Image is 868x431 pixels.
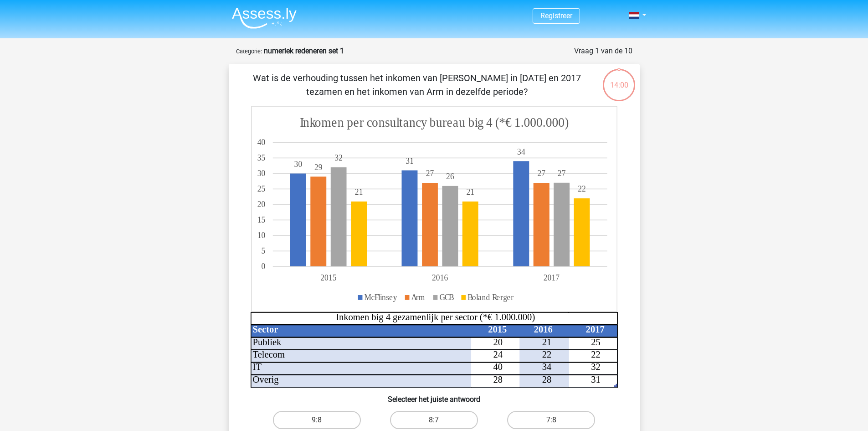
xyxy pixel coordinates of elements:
div: 14:00 [602,68,636,91]
tspan: 2017 [586,324,604,334]
label: 8:7 [390,411,478,429]
tspan: 27 [557,169,565,178]
tspan: 31 [591,374,601,384]
tspan: 5 [261,246,265,256]
tspan: 21 [542,337,551,347]
tspan: 29 [314,162,323,172]
tspan: 24 [493,349,503,359]
tspan: 34 [542,362,551,372]
h6: Selecteer het juiste antwoord [243,388,625,404]
tspan: 0 [261,262,265,271]
img: Assessly [232,7,297,29]
tspan: 15 [257,215,265,225]
tspan: Overig [252,374,278,385]
tspan: 32 [591,362,601,372]
tspan: 40 [257,137,265,147]
p: Wat is de verhouding tussen het inkomen van [PERSON_NAME] in [DATE] en 2017 tezamen en het inkome... [243,71,591,99]
tspan: 2727 [426,169,545,178]
tspan: 30 [257,169,265,178]
tspan: 31 [406,156,414,166]
a: Registreer [540,11,572,20]
tspan: 32 [334,153,343,163]
strong: numeriek redeneren set 1 [264,47,344,55]
label: 7:8 [507,411,595,429]
tspan: 10 [257,231,265,240]
tspan: Arm [411,292,425,302]
tspan: 20 [493,337,503,347]
tspan: 30 [294,159,302,169]
tspan: 28 [542,374,551,384]
tspan: McFlinsey [364,292,397,302]
tspan: 26 [446,171,454,181]
tspan: IT [252,362,262,372]
tspan: Inkomen per consultancy bureau big 4 (*€ 1.000.000) [300,114,569,130]
tspan: Sector [252,324,278,334]
tspan: 28 [493,374,503,384]
tspan: 22 [578,184,586,194]
tspan: 22 [591,349,601,359]
tspan: 22 [542,349,551,359]
tspan: GCB [439,292,454,302]
tspan: 40 [493,362,503,372]
tspan: 2121 [354,187,474,197]
tspan: 2015 [488,324,507,334]
tspan: 25 [591,337,601,347]
tspan: Boland Rerger [467,292,514,302]
label: 9:8 [273,411,361,429]
tspan: 201520162017 [320,273,560,283]
tspan: 35 [257,153,265,163]
tspan: 20 [257,200,265,209]
tspan: 25 [257,184,265,194]
div: Vraag 1 van de 10 [574,46,632,57]
tspan: Inkomen big 4 gezamenlijk per sector (*€ 1.000.000) [336,312,535,322]
small: Categorie: [236,48,262,55]
tspan: Publiek [252,337,281,347]
tspan: 2016 [534,324,552,334]
tspan: Telecom [252,349,284,359]
tspan: 34 [517,147,525,156]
